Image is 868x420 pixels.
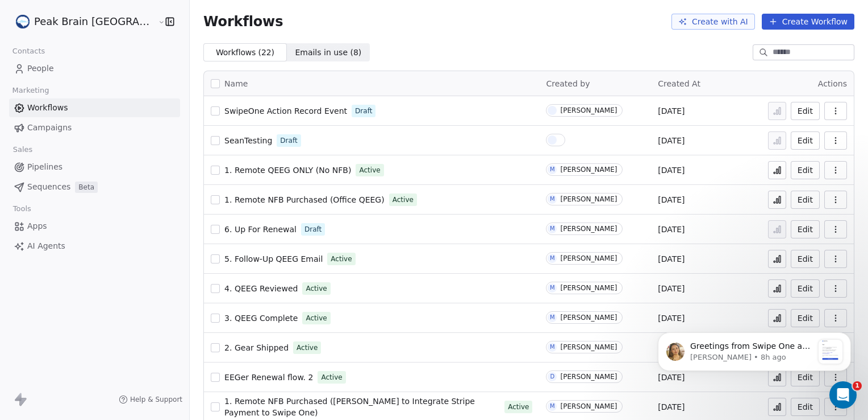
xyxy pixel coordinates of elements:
[9,217,180,236] a: Apps
[14,12,150,31] button: Peak Brain [GEOGRAPHIC_DATA]
[550,402,555,411] div: M
[280,135,297,146] span: Draft
[355,106,372,116] span: Draft
[550,165,555,174] div: M
[224,372,313,383] a: EEGer Renewal flow. 2
[27,220,47,232] span: Apps
[9,59,180,78] a: People
[8,141,37,158] span: Sales
[119,395,182,404] a: Help & Support
[224,166,351,175] span: 1. Remote QEEG ONLY (No NFB)
[224,397,475,417] span: 1. Remote NFB Purchased ([PERSON_NAME] to Integrate Stripe Payment to Swipe One)
[9,118,180,137] a: Campaigns
[560,402,617,410] div: [PERSON_NAME]
[224,136,272,145] span: SeanTesting
[658,224,685,235] span: [DATE]
[359,165,380,175] span: Active
[224,195,385,204] span: 1. Remote NFB Purchased (Office QEEG)
[7,82,54,99] span: Marketing
[641,310,868,389] iframe: Intercom notifications message
[224,224,297,235] a: 6. Up For Renewal
[27,102,68,114] span: Workflows
[224,314,298,323] span: 3. QEEG Complete
[224,253,323,265] a: 5. Follow-Up QEEG Email
[550,372,555,381] div: D
[295,47,361,59] span: Emails in use ( 8 )
[224,342,289,353] a: 2. Gear Shipped
[658,105,685,117] span: [DATE]
[8,200,36,217] span: Tools
[791,398,820,416] button: Edit
[550,313,555,322] div: M
[671,14,755,30] button: Create with AI
[658,164,685,176] span: [DATE]
[27,240,65,252] span: AI Agents
[560,254,617,262] div: [PERSON_NAME]
[27,161,62,173] span: Pipelines
[560,284,617,292] div: [PERSON_NAME]
[791,309,820,327] button: Edit
[829,381,857,409] iframe: Intercom live chat
[658,135,685,146] span: [DATE]
[224,105,347,117] a: SwipeOne Action Record Event
[9,158,180,176] a: Pipelines
[658,401,685,413] span: [DATE]
[7,43,50,60] span: Contacts
[560,225,617,233] div: [PERSON_NAME]
[791,220,820,238] button: Edit
[224,312,298,324] a: 3. QEEG Complete
[791,161,820,179] button: Edit
[304,224,322,234] span: Draft
[224,283,298,294] a: 4. QEEG Reviewed
[9,237,180,256] a: AI Agents
[791,191,820,209] button: Edit
[27,63,54,75] span: People
[75,182,98,193] span: Beta
[224,78,248,90] span: Name
[560,106,617,114] div: [PERSON_NAME]
[331,254,352,264] span: Active
[550,343,555,352] div: M
[27,181,70,193] span: Sequences
[560,166,617,174] div: [PERSON_NAME]
[560,343,617,351] div: [PERSON_NAME]
[224,135,272,146] a: SeanTesting
[550,254,555,263] div: M
[27,122,72,134] span: Campaigns
[9,98,180,117] a: Workflows
[321,372,342,382] span: Active
[393,195,414,205] span: Active
[762,14,854,30] button: Create Workflow
[791,250,820,268] button: Edit
[658,283,685,294] span: [DATE]
[550,224,555,233] div: M
[224,164,351,176] a: 1. Remote QEEG ONLY (No NFB)
[224,194,385,205] a: 1. Remote NFB Purchased (Office QEEG)
[16,15,30,28] img: Peak%20Brain%20Logo.png
[306,283,327,294] span: Active
[9,178,180,196] a: SequencesBeta
[224,284,298,293] span: 4. QEEG Reviewed
[130,395,182,404] span: Help & Support
[658,253,685,265] span: [DATE]
[306,313,327,323] span: Active
[658,194,685,205] span: [DATE]
[224,254,323,263] span: 5. Follow-Up QEEG Email
[818,79,847,88] span: Actions
[560,314,617,322] div: [PERSON_NAME]
[853,381,862,390] span: 1
[560,195,617,203] div: [PERSON_NAME]
[791,131,820,150] button: Edit
[224,225,297,234] span: 6. Up For Renewal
